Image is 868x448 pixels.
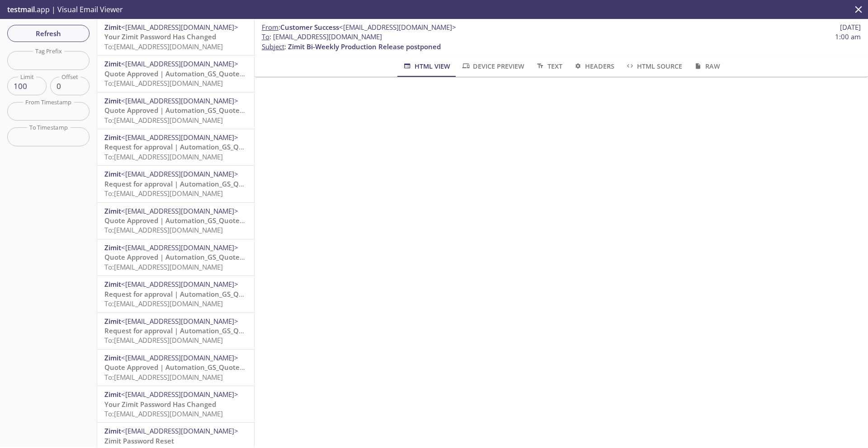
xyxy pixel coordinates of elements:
span: <[EMAIL_ADDRESS][DOMAIN_NAME]> [121,317,238,326]
span: Zimit [104,206,121,215]
span: To: [EMAIL_ADDRESS][DOMAIN_NAME] [104,262,223,271]
span: Quote Approved | Automation_GS_Quotecuypd [104,252,259,261]
div: Zimit<[EMAIL_ADDRESS][DOMAIN_NAME]>Quote Approved | Automation_GS_QuotecuypdTo:[EMAIL_ADDRESS][DO... [97,203,254,239]
span: To: [EMAIL_ADDRESS][DOMAIN_NAME] [104,42,223,51]
span: Quote Approved | Automation_GS_Quote2y80h [104,363,260,372]
span: Subject [262,42,284,51]
span: From [262,23,278,32]
span: Zimit [104,317,121,326]
span: To: [EMAIL_ADDRESS][DOMAIN_NAME] [104,79,223,88]
div: Zimit<[EMAIL_ADDRESS][DOMAIN_NAME]>Quote Approved | Automation_GS_Quote2y80hTo:[EMAIL_ADDRESS][DO... [97,350,254,386]
span: Zimit [104,243,121,252]
span: <[EMAIL_ADDRESS][DOMAIN_NAME]> [121,133,238,142]
span: <[EMAIL_ADDRESS][DOMAIN_NAME]> [121,390,238,399]
span: Headers [573,61,614,72]
span: : [EMAIL_ADDRESS][DOMAIN_NAME] [262,32,382,42]
span: <[EMAIL_ADDRESS][DOMAIN_NAME]> [121,169,238,178]
span: Zimit [104,59,121,68]
span: To: [EMAIL_ADDRESS][DOMAIN_NAME] [104,409,223,418]
span: Request for approval | Automation_GS_Quoteojyg7 [104,179,271,188]
span: Request for approval | Automation_GS_Quoteojyg7 [104,142,271,151]
div: Zimit<[EMAIL_ADDRESS][DOMAIN_NAME]>Request for approval | Automation_GS_QuotecuypdTo:[EMAIL_ADDRE... [97,276,254,312]
span: Refresh [14,28,82,39]
span: To: [EMAIL_ADDRESS][DOMAIN_NAME] [104,336,223,345]
span: <[EMAIL_ADDRESS][DOMAIN_NAME]> [339,23,456,32]
span: <[EMAIL_ADDRESS][DOMAIN_NAME]> [121,280,238,289]
span: Zimit [104,390,121,399]
div: Zimit<[EMAIL_ADDRESS][DOMAIN_NAME]>Request for approval | Automation_GS_QuotecuypdTo:[EMAIL_ADDRE... [97,313,254,349]
span: Zimit [104,353,121,362]
span: <[EMAIL_ADDRESS][DOMAIN_NAME]> [121,243,238,252]
span: Zimit [104,169,121,178]
span: Zimit [104,96,121,105]
span: <[EMAIL_ADDRESS][DOMAIN_NAME]> [121,353,238,362]
span: Quote Approved | Automation_GS_Quoteojyg7 [104,69,257,78]
span: Your Zimit Password Has Changed [104,400,216,409]
span: [DATE] [840,23,861,32]
span: testmail [7,5,35,14]
span: Customer Success [280,23,339,32]
span: Quote Approved | Automation_GS_Quoteojyg7 [104,106,257,115]
div: Zimit<[EMAIL_ADDRESS][DOMAIN_NAME]>Your Zimit Password Has ChangedTo:[EMAIL_ADDRESS][DOMAIN_NAME] [97,19,254,55]
div: Zimit<[EMAIL_ADDRESS][DOMAIN_NAME]>Quote Approved | Automation_GS_QuotecuypdTo:[EMAIL_ADDRESS][DO... [97,239,254,275]
span: <[EMAIL_ADDRESS][DOMAIN_NAME]> [121,96,238,105]
span: Zimit Password Reset [104,436,174,445]
span: Text [535,61,562,72]
span: Device Preview [461,61,524,72]
span: To: [EMAIL_ADDRESS][DOMAIN_NAME] [104,225,223,234]
span: Quote Approved | Automation_GS_Quotecuypd [104,216,259,225]
div: Zimit<[EMAIL_ADDRESS][DOMAIN_NAME]>Quote Approved | Automation_GS_Quoteojyg7To:[EMAIL_ADDRESS][DO... [97,56,254,92]
span: Request for approval | Automation_GS_Quotecuypd [104,289,274,299]
span: To [262,32,269,41]
span: Request for approval | Automation_GS_Quotecuypd [104,326,274,335]
span: To: [EMAIL_ADDRESS][DOMAIN_NAME] [104,116,223,125]
span: <[EMAIL_ADDRESS][DOMAIN_NAME]> [121,59,238,68]
span: Raw [693,61,720,72]
span: 1:00 am [835,32,861,42]
span: To: [EMAIL_ADDRESS][DOMAIN_NAME] [104,373,223,382]
span: Zimit [104,23,121,32]
span: Zimit [104,426,121,435]
span: <[EMAIL_ADDRESS][DOMAIN_NAME]> [121,23,238,32]
span: Zimit [104,133,121,142]
div: Zimit<[EMAIL_ADDRESS][DOMAIN_NAME]>Request for approval | Automation_GS_Quoteojyg7To:[EMAIL_ADDRE... [97,129,254,165]
div: Zimit<[EMAIL_ADDRESS][DOMAIN_NAME]>Quote Approved | Automation_GS_Quoteojyg7To:[EMAIL_ADDRESS][DO... [97,93,254,129]
span: <[EMAIL_ADDRESS][DOMAIN_NAME]> [121,206,238,215]
p: : [262,32,861,51]
span: Your Zimit Password Has Changed [104,32,216,41]
span: To: [EMAIL_ADDRESS][DOMAIN_NAME] [104,189,223,198]
span: To: [EMAIL_ADDRESS][DOMAIN_NAME] [104,299,223,308]
span: HTML View [402,61,450,72]
div: Zimit<[EMAIL_ADDRESS][DOMAIN_NAME]>Request for approval | Automation_GS_Quoteojyg7To:[EMAIL_ADDRE... [97,166,254,202]
div: Zimit<[EMAIL_ADDRESS][DOMAIN_NAME]>Your Zimit Password Has ChangedTo:[EMAIL_ADDRESS][DOMAIN_NAME] [97,386,254,422]
span: <[EMAIL_ADDRESS][DOMAIN_NAME]> [121,426,238,435]
span: Zimit [104,280,121,289]
button: Refresh [7,25,90,42]
span: To: [EMAIL_ADDRESS][DOMAIN_NAME] [104,152,223,161]
span: Zimit Bi-Weekly Production Release postponed [288,42,441,51]
span: : [262,23,456,32]
span: HTML Source [625,61,682,72]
